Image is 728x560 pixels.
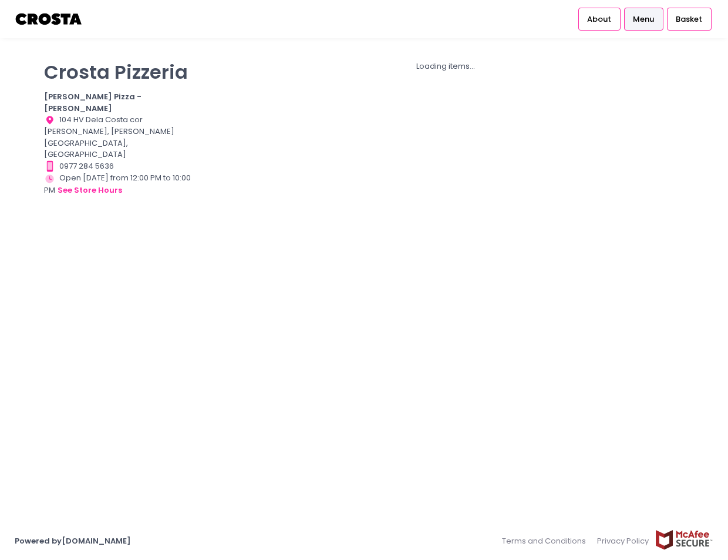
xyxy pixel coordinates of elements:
div: 0977 284 5636 [44,160,193,172]
div: Open [DATE] from 12:00 PM to 10:00 PM [44,172,193,197]
a: Powered by[DOMAIN_NAME] [15,535,131,546]
a: Terms and Conditions [502,529,592,552]
a: About [578,8,621,30]
img: logo [15,9,83,29]
button: see store hours [57,184,123,197]
img: mcafee-secure [655,529,713,550]
div: 104 HV Dela Costa cor [PERSON_NAME], [PERSON_NAME][GEOGRAPHIC_DATA], [GEOGRAPHIC_DATA] [44,114,193,160]
a: Privacy Policy [592,529,655,552]
span: About [587,14,611,25]
div: Loading items... [208,61,684,72]
span: Basket [676,14,702,25]
b: [PERSON_NAME] Pizza - [PERSON_NAME] [44,91,141,114]
p: Crosta Pizzeria [44,61,193,83]
a: Menu [624,8,663,30]
span: Menu [633,14,654,25]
